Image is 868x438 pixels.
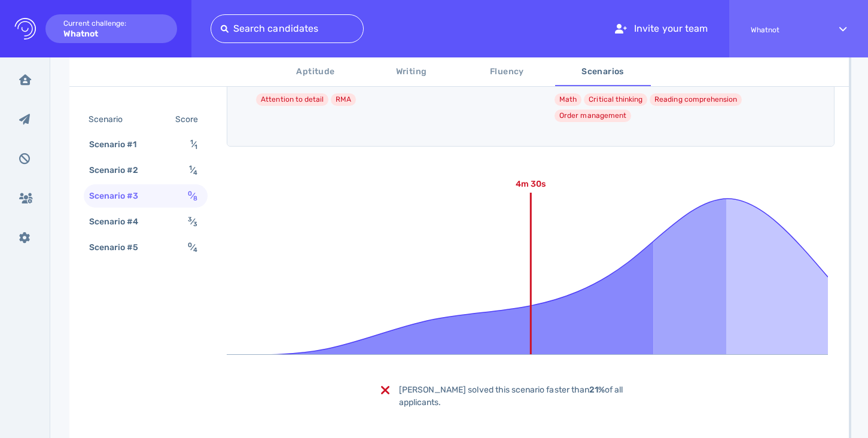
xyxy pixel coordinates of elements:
[188,215,192,223] sup: 3
[194,143,197,151] sub: 1
[562,65,644,80] span: Scenarios
[193,220,197,228] sub: 3
[371,65,452,80] span: Writing
[275,65,357,80] span: Aptitude
[87,136,151,153] div: Scenario #1
[188,242,197,253] span: ⁄
[555,93,581,106] li: Math
[87,213,153,230] div: Scenario #4
[190,139,197,150] span: ⁄
[87,239,153,256] div: Scenario #5
[87,162,153,179] div: Scenario #2
[256,93,328,106] li: Attention to detail
[188,191,197,201] span: ⁄
[751,26,818,34] span: Whatnot
[584,93,647,106] li: Critical thinking
[190,138,193,146] sup: 1
[189,164,192,172] sup: 1
[650,93,742,106] li: Reading comprehension
[555,109,631,122] li: Order management
[467,65,548,80] span: Fluency
[516,179,546,189] text: 4m 30s
[188,190,192,197] sup: 0
[189,165,197,175] span: ⁄
[193,169,197,177] sub: 4
[193,246,197,254] sub: 4
[173,111,205,128] div: Score
[399,385,623,407] span: [PERSON_NAME] solved this scenario faster than of all applicants.
[87,187,153,205] div: Scenario #3
[86,111,137,128] div: Scenario
[331,93,356,106] li: RMA
[193,194,197,202] sub: 8
[589,385,605,395] b: 21%
[188,217,197,227] span: ⁄
[188,241,192,249] sup: 0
